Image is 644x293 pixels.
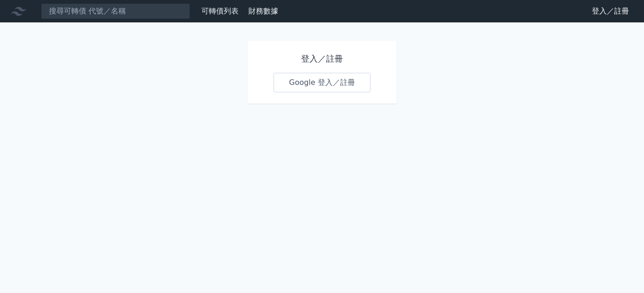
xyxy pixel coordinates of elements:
[274,52,370,65] h1: 登入／註冊
[41,3,190,19] input: 搜尋可轉債 代號／名稱
[201,7,239,15] a: 可轉債列表
[274,73,370,92] a: Google 登入／註冊
[248,7,278,15] a: 財務數據
[584,4,637,19] a: 登入／註冊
